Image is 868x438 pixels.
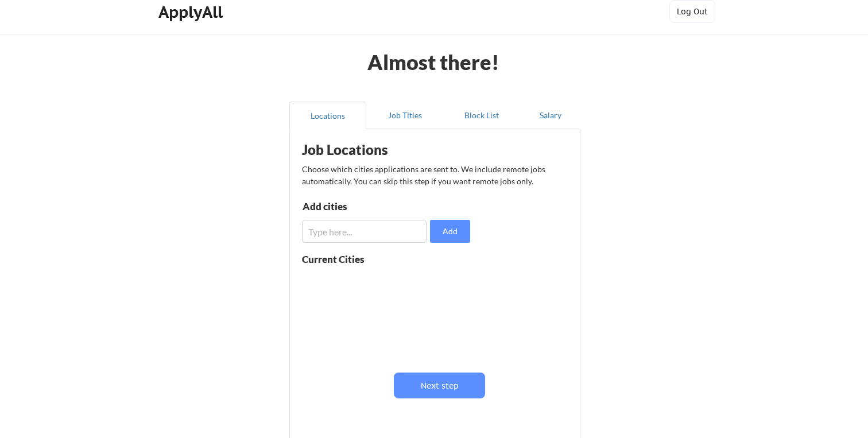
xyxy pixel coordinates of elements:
[430,220,470,243] button: Add
[302,143,447,157] div: Job Locations
[443,102,520,129] button: Block List
[289,102,366,129] button: Locations
[366,102,443,129] button: Job Titles
[158,2,226,22] div: ApplyAll
[302,254,389,264] div: Current Cities
[354,52,514,72] div: Almost there!
[302,220,427,243] input: Type here...
[302,163,566,187] div: Choose which cities applications are sent to. We include remote jobs automatically. You can skip ...
[394,373,485,398] button: Next step
[303,201,421,211] div: Add cities
[520,102,580,129] button: Salary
